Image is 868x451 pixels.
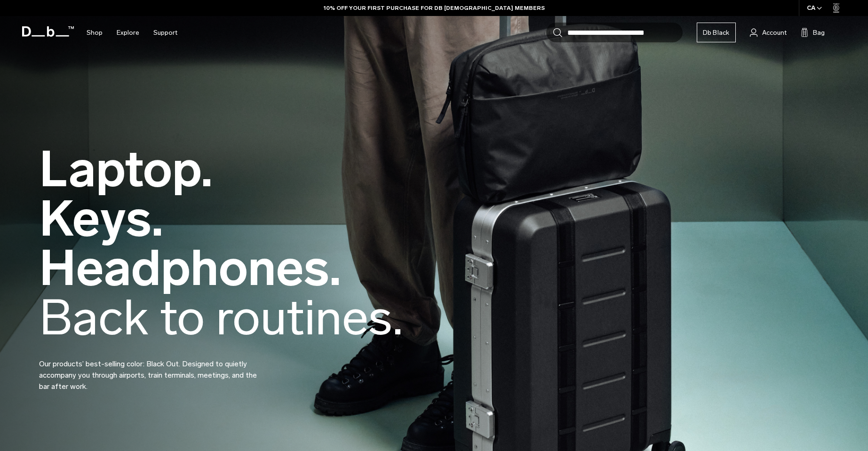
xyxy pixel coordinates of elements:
[80,16,184,49] nav: Main Navigation
[153,16,177,49] a: Support
[801,27,825,38] button: Bag
[762,28,787,38] span: Account
[324,4,545,12] a: 10% OFF YOUR FIRST PURCHASE FOR DB [DEMOGRAPHIC_DATA] MEMBERS
[750,27,787,38] a: Account
[117,16,139,49] a: Explore
[39,145,403,342] h2: Laptop. Keys. Headphones.
[39,288,403,347] span: Back to routines.
[813,28,825,38] span: Bag
[39,347,265,392] p: Our products’ best-selling color: Black Out. Designed to quietly accompany you through airports, ...
[697,23,736,42] a: Db Black
[87,16,103,49] a: Shop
